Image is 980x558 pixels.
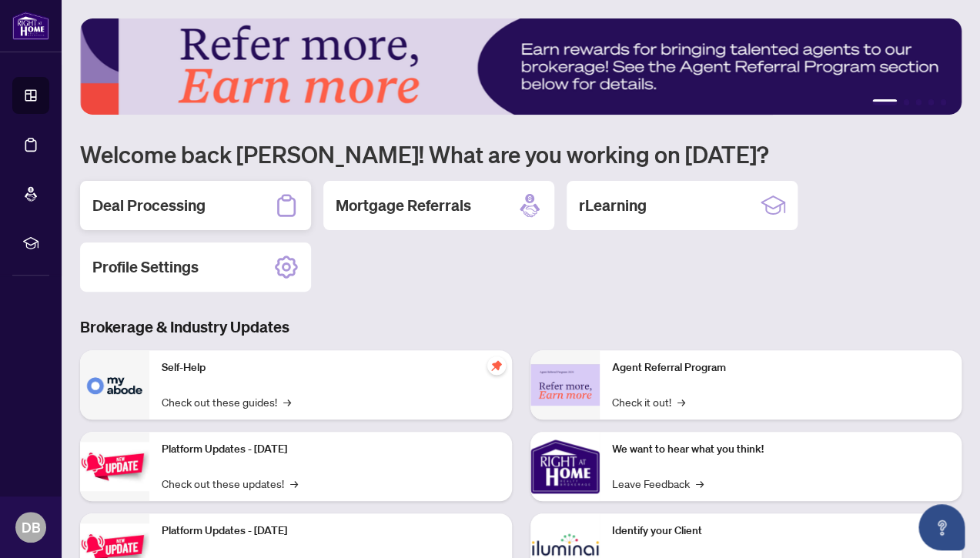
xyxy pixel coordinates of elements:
span: → [290,475,298,492]
button: 2 [903,99,909,105]
img: Platform Updates - July 21, 2025 [80,442,149,490]
span: DB [22,516,41,538]
img: We want to hear what you think! [530,432,600,501]
h2: Mortgage Referrals [336,195,471,216]
p: Platform Updates - [DATE] [162,441,500,458]
span: → [696,475,704,492]
button: 5 [940,99,946,105]
img: logo [12,12,49,40]
a: Check out these updates!→ [162,475,298,492]
h3: Brokerage & Industry Updates [80,316,962,338]
a: Leave Feedback→ [612,475,704,492]
img: Self-Help [80,350,149,419]
span: → [677,393,685,410]
a: Check out these guides!→ [162,393,291,410]
button: Open asap [918,504,965,550]
p: We want to hear what you think! [612,441,950,458]
h2: rLearning [579,195,647,216]
button: 4 [928,99,934,105]
h1: Welcome back [PERSON_NAME]! What are you working on [DATE]? [80,139,962,169]
p: Platform Updates - [DATE] [162,523,500,540]
h2: Deal Processing [92,195,206,216]
button: 3 [915,99,921,105]
img: Slide 0 [80,18,962,115]
span: → [283,393,291,410]
p: Identify your Client [612,523,950,540]
span: pushpin [487,356,506,375]
button: 1 [872,99,897,105]
img: Agent Referral Program [530,364,600,406]
h2: Profile Settings [92,256,199,278]
a: Check it out!→ [612,393,685,410]
p: Agent Referral Program [612,359,950,376]
p: Self-Help [162,359,500,376]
